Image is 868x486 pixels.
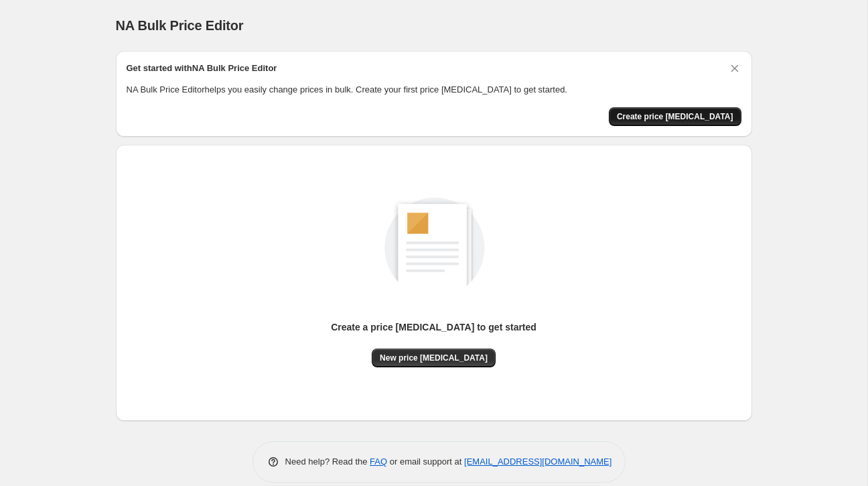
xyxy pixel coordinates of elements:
[127,62,277,75] h2: Get started with NA Bulk Price Editor
[728,62,741,75] button: Dismiss card
[617,111,733,122] span: Create price [MEDICAL_DATA]
[609,107,741,126] button: Create price change job
[372,349,496,367] button: New price [MEDICAL_DATA]
[331,320,536,334] p: Create a price [MEDICAL_DATA] to get started
[380,353,488,363] span: New price [MEDICAL_DATA]
[285,457,370,467] span: Need help? Read the
[116,18,244,33] span: NA Bulk Price Editor
[370,457,387,467] a: FAQ
[387,457,464,467] span: or email support at
[464,457,611,467] a: [EMAIL_ADDRESS][DOMAIN_NAME]
[127,83,741,97] p: NA Bulk Price Editor helps you easily change prices in bulk. Create your first price [MEDICAL_DAT...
